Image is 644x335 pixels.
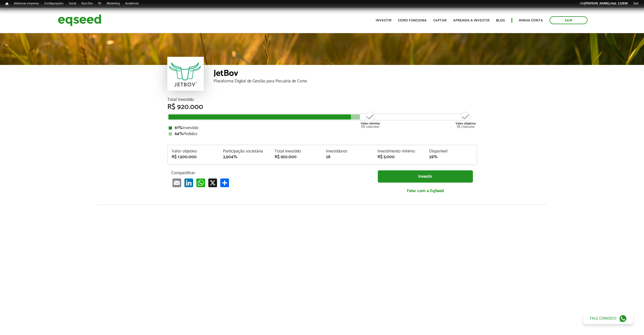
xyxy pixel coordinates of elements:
[583,313,633,324] a: Fale conosco
[175,130,183,137] strong: 64%
[223,155,266,159] div: 3,504%
[585,2,628,5] strong: [PERSON_NAME].vital_112836
[378,149,421,154] div: Investimento mínimo
[326,155,369,159] div: 28
[169,132,476,136] div: Pedidos
[455,111,476,129] div: R$ 1.500.000
[195,178,206,187] a: WhatsApp
[172,155,215,159] div: R$ 1.500.000
[96,1,104,6] a: RI
[378,170,473,183] a: Investir
[167,98,477,102] div: Total Investido
[326,149,369,154] div: Investidores
[453,19,489,22] a: Aprenda a investir
[376,19,391,22] a: Investir
[219,178,230,187] a: Compartilhar
[378,185,473,196] a: Falar com a EqSeed
[104,1,122,6] a: Marketing
[175,124,183,132] strong: 61%
[3,1,11,7] a: Início
[66,1,79,6] a: Geral
[360,111,381,129] div: R$ 1.000.000
[172,149,215,154] div: Valor objetivo
[171,170,370,176] p: Compartilhar:
[455,121,476,126] strong: Valor objetivo
[5,2,8,6] span: Início
[122,1,141,6] a: Academia
[183,178,194,187] a: LinkedIn
[429,155,473,159] div: 39%
[519,19,543,22] a: Minha conta
[169,126,476,130] div: Investido
[207,178,218,187] a: X
[167,104,477,111] div: R$ 920.000
[223,149,266,154] div: Participação societária
[429,149,473,154] div: Disponível
[361,121,380,126] strong: Valor mínimo
[398,19,427,22] a: Como funciona
[58,13,101,27] img: EqSeed
[496,19,505,22] a: Blog
[378,155,421,159] div: R$ 5.000
[275,155,318,159] div: R$ 920.000
[42,1,66,6] a: Configurações
[275,149,318,154] div: Total investido
[630,1,641,6] a: Sair
[577,1,630,6] a: Olá[PERSON_NAME].vital_112836
[171,178,182,187] a: Email
[549,16,588,24] a: Sair
[79,1,96,6] a: Bus Dev
[11,1,42,6] a: Adicionar empresa
[213,79,477,83] div: Plataforma Digital de Gestão para Pecuária de Corte
[213,69,477,79] div: JetBov
[433,19,447,22] a: Captar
